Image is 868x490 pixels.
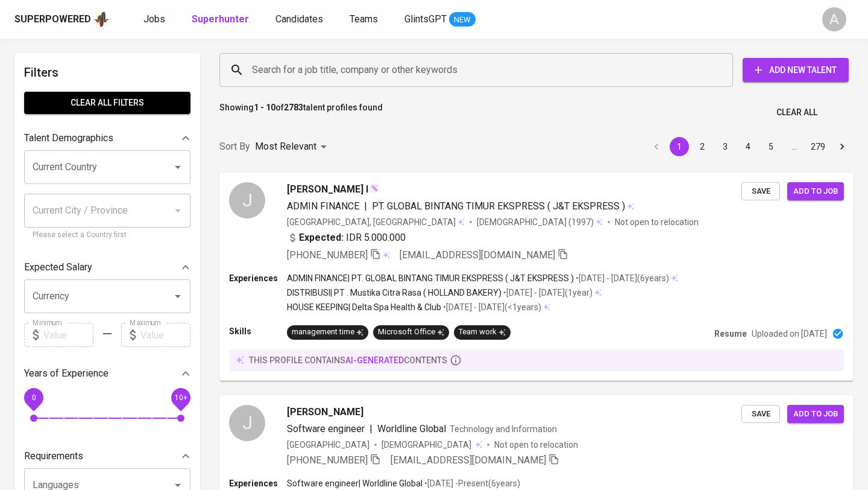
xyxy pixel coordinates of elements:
div: Superpowered [14,13,91,27]
div: Talent Demographics [24,126,190,150]
p: Software engineer | Worldline Global [287,477,423,489]
p: Experiences [229,272,287,284]
span: [EMAIL_ADDRESS][DOMAIN_NAME] [400,249,555,261]
span: [EMAIL_ADDRESS][DOMAIN_NAME] [391,454,546,466]
span: AI-generated [345,355,404,365]
span: [PHONE_NUMBER] [287,454,368,466]
span: Software engineer [287,423,365,434]
div: A [822,7,846,31]
p: • [DATE] - [DATE] ( <1 years ) [441,301,541,313]
span: Add to job [793,407,838,421]
div: Team work [459,326,506,338]
p: Resume [714,328,747,340]
span: 10+ [174,393,187,402]
div: J [229,182,265,218]
span: PT. GLOBAL BINTANG TIMUR EKSPRESS ( J&T EKSPRESS ) [372,200,625,212]
a: Jobs [143,12,168,27]
span: Add New Talent [752,63,839,78]
span: Worldline Global [377,423,446,434]
b: Expected: [299,231,344,245]
b: 2783 [284,103,303,112]
span: | [370,422,373,436]
a: Candidates [275,12,325,27]
img: magic_wand.svg [370,183,379,193]
p: Not open to relocation [494,439,578,451]
button: Open [169,159,186,176]
p: this profile contains contents [249,354,447,366]
div: [GEOGRAPHIC_DATA], [GEOGRAPHIC_DATA] [287,216,465,228]
span: ADMIN FINANCE [287,200,359,212]
p: DISTRIBUSI | PT . Mustika Citra Rasa ( HOLLAND BAKERY) [287,287,502,299]
button: Open [169,288,186,305]
div: Expected Salary [24,255,190,279]
a: J[PERSON_NAME] lADMIN FINANCE|PT. GLOBAL BINTANG TIMUR EKSPRESS ( J&T EKSPRESS )[GEOGRAPHIC_DATA]... [219,173,854,381]
div: Years of Experience [24,361,190,386]
div: IDR 5.000.000 [287,231,406,245]
span: 0 [31,393,36,402]
span: | [364,199,367,214]
button: page 1 [670,137,689,156]
span: Clear All [776,105,817,120]
span: [DEMOGRAPHIC_DATA] [477,216,568,228]
p: Skills [229,325,287,337]
p: HOUSE KEEPING | Delta Spa Health & Club [287,301,441,313]
div: Microsoft Office [378,326,444,338]
span: Teams [350,13,378,25]
button: Go to page 279 [807,137,829,156]
a: GlintsGPT NEW [404,12,476,27]
span: GlintsGPT [404,13,447,25]
button: Add to job [787,405,844,424]
button: Go to page 4 [738,137,758,156]
span: [PERSON_NAME] l [287,182,368,197]
p: Years of Experience [24,366,108,381]
span: Save [747,185,774,199]
div: [GEOGRAPHIC_DATA] [287,439,370,451]
span: Candidates [275,13,323,25]
button: Go to page 2 [693,137,712,156]
span: [DEMOGRAPHIC_DATA] [382,439,473,451]
p: Most Relevant [255,139,316,154]
div: management time [292,326,363,338]
span: [PHONE_NUMBER] [287,249,368,261]
p: • [DATE] - Present ( 6 years ) [423,477,520,489]
button: Go to page 3 [715,137,735,156]
button: Go to next page [832,137,852,156]
p: Talent Demographics [24,131,113,145]
p: ADMIN FINANCE | PT. GLOBAL BINTANG TIMUR EKSPRESS ( J&T EKSPRESS ) [287,272,574,284]
b: 1 - 10 [254,103,275,112]
b: Superhunter [192,13,249,25]
p: Experiences [229,477,287,489]
p: Please select a Country first [33,229,182,241]
button: Save [741,405,780,424]
p: Expected Salary [24,260,92,275]
nav: pagination navigation [645,137,854,156]
div: Most Relevant [255,136,331,158]
button: Add New Talent [743,58,849,82]
span: Jobs [143,13,165,25]
span: NEW [449,14,476,26]
span: Save [747,407,774,421]
button: Add to job [787,182,844,201]
p: • [DATE] - [DATE] ( 1 year ) [502,287,593,299]
p: Sort By [219,139,250,154]
button: Go to page 5 [761,137,781,156]
div: (1997) [477,216,603,228]
h6: Filters [24,63,190,82]
button: Clear All filters [24,92,190,114]
p: Showing of talent profiles found [219,101,383,124]
a: Superpoweredapp logo [14,10,110,28]
div: … [784,141,804,153]
span: Clear All filters [34,95,181,110]
button: Save [741,182,780,201]
p: Uploaded on [DATE] [752,328,827,340]
div: Requirements [24,444,190,468]
input: Value [43,323,93,347]
span: Add to job [793,185,838,199]
p: Requirements [24,449,83,463]
div: J [229,405,265,441]
p: • [DATE] - [DATE] ( 6 years ) [574,272,669,284]
img: app logo [93,10,110,28]
p: Not open to relocation [615,216,699,228]
a: Superhunter [192,12,251,27]
button: Clear All [772,101,822,124]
